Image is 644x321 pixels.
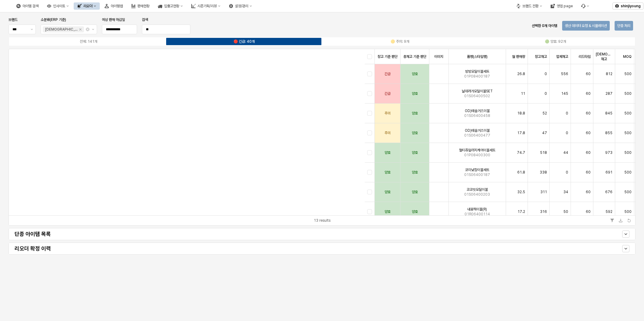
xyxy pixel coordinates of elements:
[412,190,418,194] span: 양호
[562,21,610,31] button: 생산 데이터 요청 & 시뮬레이션
[322,39,478,44] label: 🟡 주의: 9개
[13,2,42,10] button: 아이템 검색
[384,150,391,155] span: 양호
[314,217,330,223] div: 13 results
[605,150,612,155] span: 973
[624,209,631,214] span: 500
[412,150,418,155] span: 양호
[137,4,149,8] div: 판매현황
[11,39,166,44] label: 전체: 141개
[464,172,490,177] span: 01S06400187
[465,69,489,74] span: 방방모달이불세트
[403,54,426,59] span: 총재고 기준 판단
[412,170,418,175] span: 양호
[561,71,568,76] span: 556
[154,2,186,10] button: 입출고현황
[22,4,39,8] div: 아이템 검색
[43,2,72,10] button: 인사이트
[544,71,547,76] span: 0
[517,131,525,135] span: 17.8
[464,94,490,98] span: 01S06400502
[466,187,488,192] span: 코코빗모달이불
[111,4,123,8] div: 아이템맵
[566,170,568,175] span: 0
[377,54,397,59] span: 창고 기준 판단
[512,54,525,59] span: 월 판매량
[563,209,568,214] span: 50
[585,131,590,135] span: 60
[464,153,490,157] span: 01P08400300
[585,170,590,175] span: 60
[605,111,612,116] span: 845
[521,91,525,96] span: 11
[467,207,487,212] span: 내꿈꿔이불(R)
[563,190,568,194] span: 34
[622,245,629,252] button: Show
[540,150,547,155] span: 518
[542,111,547,116] span: 52
[585,209,590,214] span: 60
[585,150,590,155] span: 60
[539,170,547,175] span: 338
[612,2,643,10] button: shinjiyoung
[615,21,633,31] button: 단종 처리
[578,2,593,10] div: 버그 제보 및 기능 개선 요청
[188,2,224,10] button: 시즌기획/리뷰
[585,71,590,76] span: 60
[45,26,78,32] div: [DEMOGRAPHIC_DATA]
[622,230,629,238] button: Show
[518,209,525,214] span: 17.2
[621,4,641,8] p: shinjiyoung
[540,190,547,194] span: 311
[464,192,490,197] span: 01S06400203
[517,111,525,116] span: 18.8
[8,18,18,22] span: 브랜드
[464,212,490,217] span: 01R06400114
[83,4,92,8] div: 리오더
[412,111,418,116] span: 양호
[391,39,409,44] div: 🟡 주의: 9개
[513,2,546,10] div: 브랜드 전환
[412,209,418,214] span: 양호
[605,91,612,96] span: 287
[623,54,631,59] span: MOQ
[166,39,322,44] label: 🔴 긴급: 40개
[535,54,547,59] span: 창고재고
[464,74,490,79] span: 01P08400187
[465,108,489,113] span: OD)테슬거즈이불
[617,217,624,224] button: Download
[384,71,391,76] span: 긴급
[605,190,612,194] span: 676
[128,2,153,10] button: 판매현황
[624,71,631,76] span: 500
[585,91,590,96] span: 60
[532,24,557,28] strong: 선택한 0개 아이템
[565,23,607,28] p: 생산 데이터 요청 & 시뮬레이션
[235,4,248,8] div: 설정/관리
[605,71,612,76] span: 812
[15,231,475,237] h4: 단종 아이템 목록
[566,131,568,135] span: 0
[79,28,82,31] div: Remove 이불
[101,2,126,10] button: 아이템맵
[624,131,631,135] span: 500
[605,170,612,175] span: 691
[80,39,97,44] div: 전체: 141개
[53,4,65,8] div: 인사이트
[164,4,179,8] div: 입출고현황
[28,25,35,34] button: 제안 사항 표시
[467,54,487,59] span: 품명(스타일명)
[563,150,568,155] span: 44
[142,18,148,22] span: 검색
[225,2,256,10] button: 설정/관리
[465,128,489,133] span: OD)테슬거즈이불
[461,89,492,94] span: 날데려가모달이불SET
[384,111,391,116] span: 주의
[626,217,633,224] button: Refresh
[89,25,97,34] button: 제안 사항 표시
